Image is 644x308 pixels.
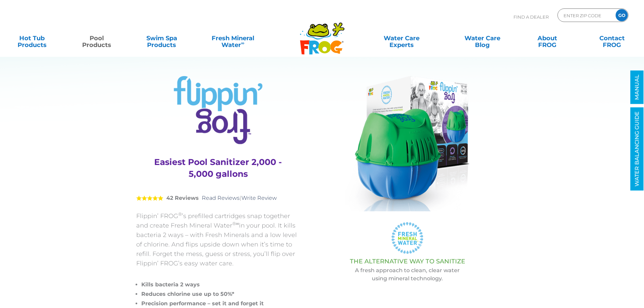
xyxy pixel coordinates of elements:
h3: THE ALTERNATIVE WAY TO SANITIZE [317,258,498,265]
p: A fresh approach to clean, clear water using mineral technology. [317,266,498,283]
img: Product Logo [174,76,263,144]
img: Product Flippin Frog [345,76,470,211]
input: GO [616,9,628,21]
a: AboutFROG [522,31,572,45]
div: | [136,185,300,211]
a: Water CareBlog [457,31,507,45]
a: Fresh MineralWater∞ [201,31,264,45]
li: Reduces chlorine use up to 50%* [141,289,300,299]
li: Kills bacteria 2 ways [141,280,300,289]
img: Frog Products Logo [296,14,348,55]
a: Swim SpaProducts [137,31,187,45]
span: 5 [136,195,163,201]
a: Water CareExperts [361,31,443,45]
sup: ® [178,211,182,217]
a: MANUAL [630,71,644,104]
a: WATER BALANCING GUIDE [630,108,644,191]
h3: Easiest Pool Sanitizer 2,000 - 5,000 gallons [145,156,292,180]
sup: ®∞ [232,221,239,226]
p: Flippin’ FROG ’s prefilled cartridges snap together and create Fresh Mineral Water in your pool. ... [136,211,300,268]
p: Find A Dealer [514,8,549,25]
sup: ∞ [241,40,244,46]
strong: 42 Reviews [166,195,199,201]
a: ContactFROG [587,31,637,45]
a: Hot TubProducts [7,31,57,45]
a: PoolProducts [72,31,122,45]
a: Read Reviews [202,195,240,201]
a: Write Review [241,195,277,201]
